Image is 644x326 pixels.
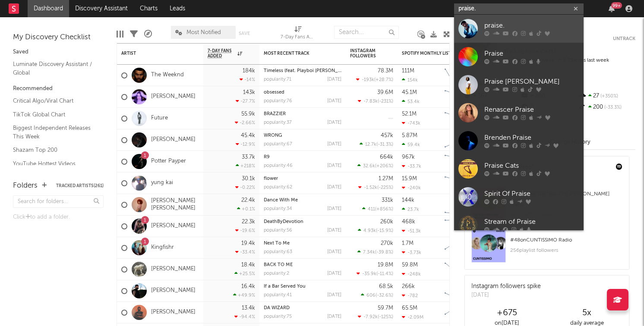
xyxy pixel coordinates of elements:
span: -39.8 % [376,250,392,255]
a: [PERSON_NAME] [151,93,196,100]
span: -1.52k [364,185,377,190]
div: DA WIZARD [264,306,341,310]
div: Next To Me [264,241,341,246]
svg: Chart title [441,129,480,151]
div: 144k [402,197,414,203]
svg: Chart title [441,259,480,280]
div: -33.7k [402,163,421,169]
div: [DATE] [327,207,341,211]
div: BRAZZIER [264,112,341,116]
div: popularity: 67 [264,142,292,147]
div: Spotify Monthly Listeners [402,51,467,56]
div: -240k [402,185,421,191]
div: 260k [380,219,393,225]
div: [DATE] [327,163,341,168]
a: Brenden Praise [454,127,584,155]
div: 23.7k [402,207,419,212]
div: Edit Columns [117,22,123,47]
a: BRAZZIER [264,112,286,116]
div: 5 x [547,308,627,318]
span: 411 [368,207,375,212]
div: ( ) [362,206,393,212]
span: -193k [362,78,374,82]
div: +675 [467,308,547,318]
div: popularity: 34 [264,207,292,211]
div: ( ) [357,163,393,169]
div: 59.4k [402,142,420,147]
div: 15.9M [402,176,417,182]
a: praise. [454,15,584,43]
span: 12.7k [365,142,376,147]
a: DeathByDevotion [264,219,303,224]
div: popularity: 75 [264,314,292,319]
div: 78.3M [378,68,393,74]
div: Folders [13,181,38,191]
span: -32.6 % [377,293,392,298]
span: 7.34k [363,250,375,255]
a: obsessed [264,90,284,95]
svg: Chart title [441,216,480,237]
span: 4.93k [363,229,376,233]
div: Stream of Praise [484,217,579,227]
a: #48onCUNTISSIMO Radio256playlist followers [465,228,629,269]
div: Timeless (feat. Playboi Carti & Doechii) - Remix [264,69,341,73]
div: 27 [578,91,635,102]
a: Praise [454,43,584,71]
div: 59.8M [402,262,418,268]
a: Spirit Of Praise [454,183,584,211]
div: 111M [402,68,414,74]
span: 7-Day Fans Added [208,48,235,59]
div: [DATE] [327,99,341,103]
div: 331k [382,197,393,203]
div: popularity: 63 [264,250,292,254]
div: 16.4k [241,284,255,289]
div: popularity: 62 [264,185,292,190]
a: Critical Algo/Viral Chart [13,96,95,106]
a: [PERSON_NAME] [151,309,196,316]
a: Praise [PERSON_NAME] [454,71,584,99]
div: [DATE] [327,228,341,233]
div: -248k [402,271,421,277]
div: -2.09M [402,314,423,320]
div: popularity: 56 [264,228,292,233]
a: [PERSON_NAME] [PERSON_NAME] [151,197,199,212]
span: -7.83k [363,99,378,104]
div: ( ) [358,228,393,233]
div: My Discovery Checklist [13,32,104,43]
svg: Chart title [441,65,480,86]
span: -125 % [379,315,392,320]
div: ( ) [358,185,393,190]
div: -0.22 % [235,185,255,190]
span: -11.4 % [378,272,392,276]
div: 664k [380,154,393,160]
div: flower [264,176,341,181]
div: 39.6M [377,90,393,95]
svg: Chart title [441,194,480,216]
span: -31.3 % [378,142,392,147]
div: Dance With Me [264,198,341,203]
div: [DATE] [327,293,341,298]
div: 200 [578,102,635,113]
div: -33.4 % [235,249,255,255]
div: 5.87M [402,133,417,138]
div: Praise Cats [484,161,579,171]
a: WRONG [264,133,282,138]
span: +206 % [376,164,392,169]
button: Save [239,31,250,36]
div: 7-Day Fans Added (7-Day Fans Added) [281,32,315,43]
div: -51.3k [402,228,421,234]
div: +25.5 % [234,271,255,276]
span: -33.3 % [603,105,622,110]
div: Recommended [13,84,104,94]
svg: Chart title [441,302,480,323]
div: 45.4k [241,133,255,138]
div: -27.7 % [236,98,255,104]
div: -743k [402,120,420,126]
div: -3.73k [402,250,421,255]
a: Potter Payper [151,158,186,165]
a: flower [264,176,278,181]
span: -35.9k [362,272,376,276]
div: Spirit Of Praise [484,189,579,199]
span: -225 % [379,185,392,190]
div: ( ) [360,141,393,147]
